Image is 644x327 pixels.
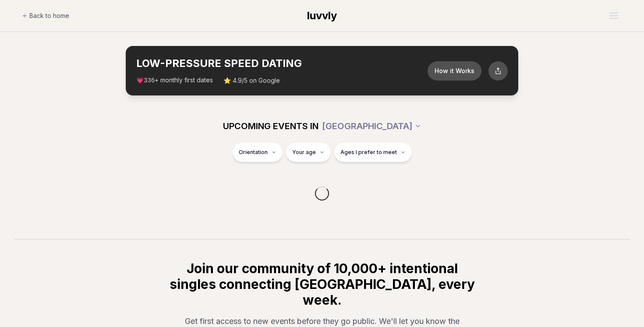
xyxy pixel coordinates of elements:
[334,143,412,162] button: Ages I prefer to meet
[322,116,421,136] button: [GEOGRAPHIC_DATA]
[307,9,337,22] span: luvvly
[136,76,213,85] span: 💗 + monthly first dates
[606,9,622,22] button: Open menu
[307,9,337,23] a: luvvly
[144,77,155,84] span: 336
[168,260,476,308] h2: Join our community of 10,000+ intentional singles connecting [GEOGRAPHIC_DATA], every week.
[136,56,428,70] h2: LOW-PRESSURE SPEED DATING
[340,149,397,156] span: Ages I prefer to meet
[292,149,316,156] span: Your age
[223,76,280,85] span: ⭐ 4.9/5 on Google
[428,61,481,81] button: How it Works
[22,7,69,25] a: Back to home
[223,120,318,132] span: UPCOMING EVENTS IN
[29,11,69,20] span: Back to home
[239,149,268,156] span: Orientation
[233,143,283,162] button: Orientation
[286,143,331,162] button: Your age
